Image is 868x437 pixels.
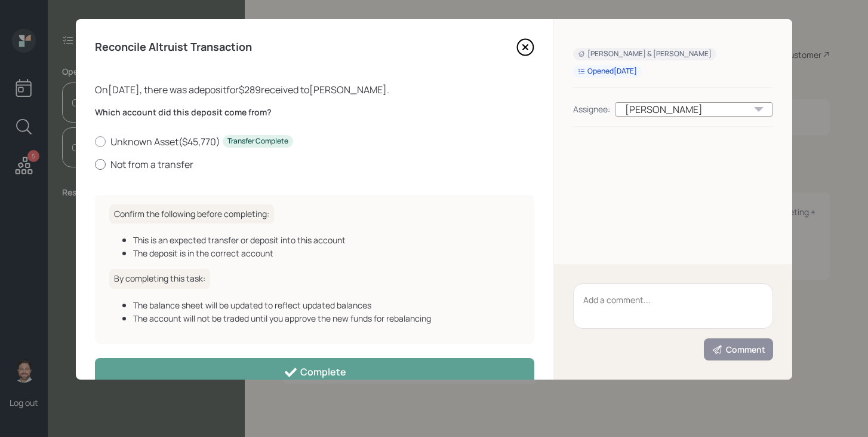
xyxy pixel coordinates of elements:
div: This is an expected transfer or deposit into this account [133,234,520,246]
div: The account will not be traded until you approve the new funds for rebalancing [133,312,520,325]
h6: By completing this task: [109,269,210,289]
div: Opened [DATE] [578,66,637,77]
label: Which account did this deposit come from? [95,106,534,118]
div: The deposit is in the correct account [133,247,520,259]
div: [PERSON_NAME] & [PERSON_NAME] [578,49,712,59]
div: The balance sheet will be updated to reflect updated balances [133,299,520,311]
div: Assignee: [573,103,610,115]
div: On [DATE] , there was a deposit for $289 received to [PERSON_NAME] . [95,82,534,97]
div: Comment [712,344,765,356]
div: Complete [284,365,346,380]
label: Unknown Asset ( $45,770 ) [95,135,534,148]
h4: Reconcile Altruist Transaction [95,41,252,54]
button: Comment [704,338,773,360]
div: [PERSON_NAME] [615,102,773,117]
label: Not from a transfer [95,158,534,171]
button: Complete [95,358,534,385]
h6: Confirm the following before completing: [109,204,274,224]
div: Transfer Complete [227,136,288,146]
